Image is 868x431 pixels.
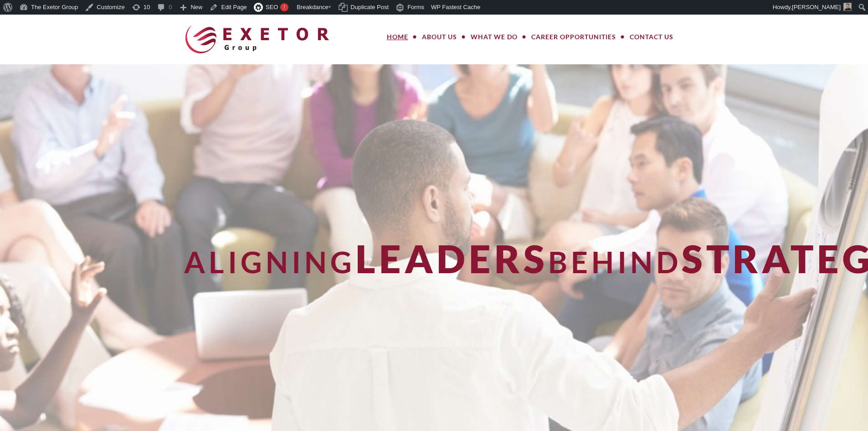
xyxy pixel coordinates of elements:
img: The Exetor Group [185,25,329,53]
a: Contact Us [623,28,680,46]
a: Home [380,28,415,46]
span: SEO [266,4,278,10]
div: ! [280,3,288,11]
a: What We Do [464,28,524,46]
span: [PERSON_NAME] [792,4,841,10]
span: Leaders [355,235,548,281]
span: • [329,3,331,10]
a: About Us [415,28,464,46]
a: Career Opportunities [524,28,623,46]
